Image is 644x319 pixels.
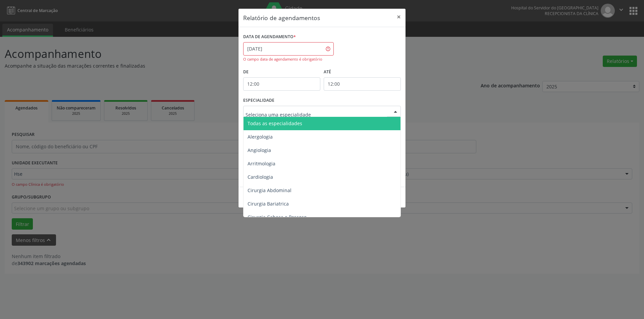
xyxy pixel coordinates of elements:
h5: Relatório de agendamentos [243,13,320,22]
span: Angiologia [248,147,271,153]
span: Todas as especialidades [248,120,302,127]
label: ESPECIALIDADE [243,95,274,106]
label: DATA DE AGENDAMENTO [243,32,296,42]
input: Selecione o horário inicial [243,77,320,91]
div: O campo data de agendamento é obrigatório [243,57,334,62]
span: Cardiologia [248,174,273,180]
span: Alergologia [248,134,273,140]
label: ATÉ [324,67,401,77]
input: Seleciona uma especialidade [246,108,387,122]
span: Cirurgia Bariatrica [248,201,289,207]
label: De [243,67,320,77]
input: Selecione o horário final [324,77,401,91]
span: Arritmologia [248,160,275,167]
button: Close [392,9,406,25]
span: Cirurgia Cabeça e Pescoço [248,214,307,220]
input: Selecione uma data ou intervalo [243,42,334,56]
span: Cirurgia Abdominal [248,187,291,193]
